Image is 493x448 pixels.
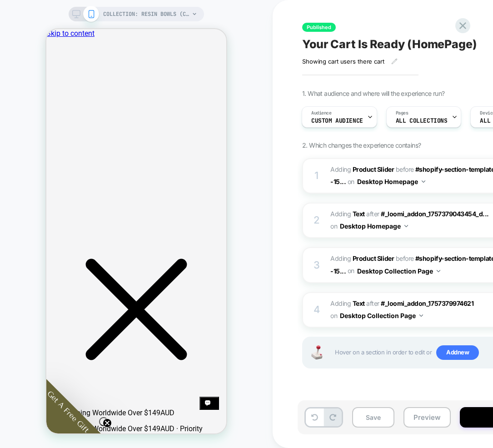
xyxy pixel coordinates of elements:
button: Desktop Homepage [340,219,408,233]
b: Product Slider [353,254,394,262]
button: Desktop Collection Page [340,309,423,322]
div: 1 [312,167,321,185]
b: Text [353,299,365,307]
span: Published [302,23,336,32]
img: down arrow [419,314,423,317]
button: Desktop Collection Page [357,264,440,278]
span: BEFORE [396,165,414,173]
span: Custom Audience [311,118,363,124]
b: Product Slider [353,165,394,173]
div: 4 [312,301,321,319]
button: Desktop Homepage [357,175,425,188]
span: BEFORE [396,254,414,262]
span: Showing cart users there cart [302,58,384,65]
span: ALL COLLECTIONS [396,118,448,124]
b: Text [353,210,365,218]
span: #_loomi_addon_1757379974621 [381,299,473,307]
img: down arrow [422,180,425,183]
span: on [330,310,337,321]
span: Adding [330,299,365,307]
span: Pages [396,110,408,116]
span: AFTER [366,210,379,218]
span: Your Cart Is Ready (HomePage) [302,37,477,51]
img: Joystick [308,345,326,359]
span: Add new [436,345,479,360]
button: Preview [403,407,451,428]
span: 2. Which changes the experience contains? [302,141,421,149]
span: Adding [330,254,394,262]
span: #_loomi_addon_1757379043454_d... [381,210,489,218]
button: Save [352,407,394,428]
span: on [348,265,354,276]
div: 3 [312,256,321,274]
span: on [348,176,354,187]
span: AFTER [366,299,379,307]
img: down arrow [404,225,408,227]
div: 2 [312,211,321,229]
button: Close teaser [53,388,62,397]
img: down arrow [437,270,440,272]
span: COLLECTION: Resin Bowls (Category) [103,7,189,21]
span: Adding [330,210,365,218]
span: 1. What audience and where will the experience run? [302,90,444,97]
inbox-online-store-chat: Shopify online store chat [153,368,173,397]
span: Adding [330,165,394,173]
span: on [330,220,337,232]
span: Audience [311,110,332,116]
